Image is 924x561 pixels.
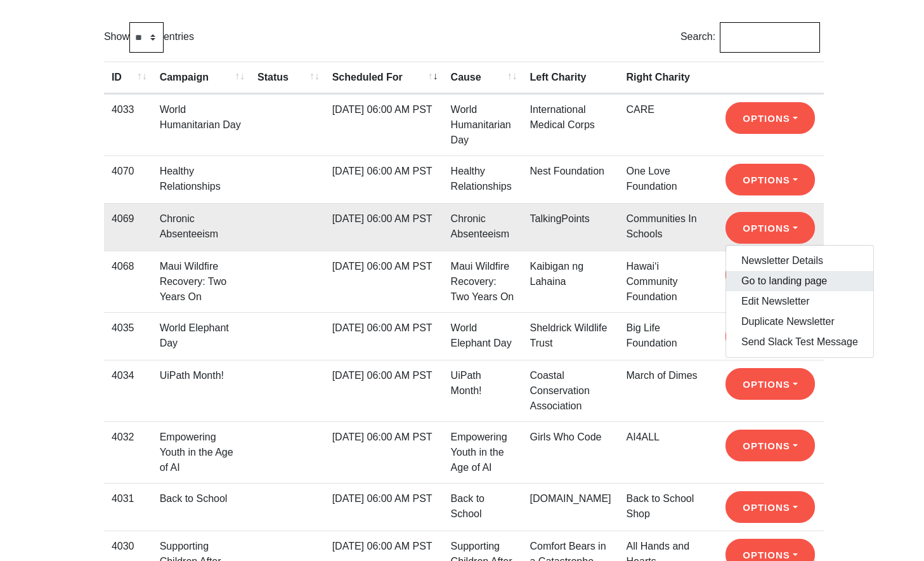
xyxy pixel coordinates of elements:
td: Chronic Absenteeism [443,203,523,251]
td: World Humanitarian Day [443,94,523,155]
a: Go to landing page [726,271,873,291]
label: Search: [680,22,820,53]
a: Sheldrick Wildlife Trust [530,322,608,348]
th: ID: activate to sort column ascending [104,62,152,94]
th: Cause: activate to sort column ascending [443,62,523,94]
td: Empowering Youth in the Age of AI [152,421,250,483]
td: Empowering Youth in the Age of AI [443,421,523,483]
a: Back to School Shop [627,493,694,519]
a: Coastal Conservation Association [530,370,590,411]
td: Maui Wildfire Recovery: Two Years On [152,251,250,312]
a: Duplicate Newsletter [726,312,873,332]
td: 4068 [104,251,152,312]
a: International Medical Corps [530,104,595,130]
td: UiPath Month! [152,360,250,421]
button: Options [726,102,815,134]
a: Girls Who Code [530,432,602,442]
td: [DATE] 06:00 AM PST [325,251,443,312]
button: Options [726,212,815,244]
a: March of Dimes [627,370,698,381]
td: 4035 [104,312,152,360]
a: Nest Foundation [530,166,604,176]
td: Healthy Relationships [152,155,250,203]
td: [DATE] 06:00 AM PST [325,483,443,531]
button: Options [726,368,815,400]
input: Search: [720,22,820,53]
td: 4033 [104,94,152,155]
a: Send Slack Test Message [726,332,873,352]
td: Chronic Absenteeism [152,203,250,251]
button: Options [726,164,815,195]
a: One Love Foundation [627,166,677,192]
td: [DATE] 06:00 AM PST [325,360,443,421]
button: Options [726,430,815,461]
td: Maui Wildfire Recovery: Two Years On [443,251,523,312]
a: [DOMAIN_NAME] [530,493,611,504]
td: 4032 [104,421,152,483]
td: Back to School [152,483,250,531]
a: Hawai‘i Community Foundation [627,261,678,302]
a: TalkingPoints [530,213,590,224]
td: 4031 [104,483,152,531]
select: Showentries [129,22,164,53]
td: [DATE] 06:00 AM PST [325,155,443,203]
td: Healthy Relationships [443,155,523,203]
a: CARE [627,104,654,115]
td: [DATE] 06:00 AM PST [325,312,443,360]
a: AI4ALL [627,432,660,442]
th: Right Charity [619,62,718,94]
label: Show entries [104,22,194,53]
th: Campaign: activate to sort column ascending [152,62,250,94]
div: Options [726,245,874,358]
td: Back to School [443,483,523,531]
td: 4069 [104,203,152,251]
button: Options [726,491,815,523]
th: Left Charity [523,62,619,94]
a: Newsletter Details [726,251,873,271]
a: Edit Newsletter [726,291,873,312]
td: 4070 [104,155,152,203]
td: UiPath Month! [443,360,523,421]
th: Scheduled For: activate to sort column ascending [325,62,443,94]
a: Kaibigan ng Lahaina [530,261,584,287]
td: World Humanitarian Day [152,94,250,155]
td: World Elephant Day [152,312,250,360]
td: [DATE] 06:00 AM PST [325,421,443,483]
a: Communities In Schools [627,213,697,239]
td: [DATE] 06:00 AM PST [325,94,443,155]
td: 4034 [104,360,152,421]
th: Status: activate to sort column ascending [250,62,325,94]
td: [DATE] 06:00 AM PST [325,203,443,251]
td: World Elephant Day [443,312,523,360]
a: Big Life Foundation [627,322,677,348]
